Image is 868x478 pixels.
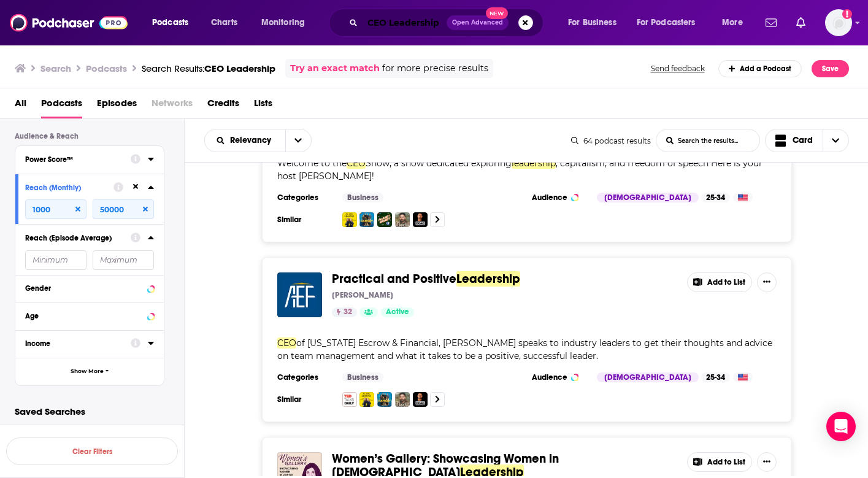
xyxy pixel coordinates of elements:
[842,9,852,19] svg: Email not verified
[97,93,137,118] a: Episodes
[25,336,131,351] button: Income
[144,13,204,33] button: open menu
[532,193,587,202] h3: Audience
[342,193,383,202] a: Business
[597,193,699,202] div: [DEMOGRAPHIC_DATA]
[277,337,296,349] span: CEO
[93,250,154,270] input: Maximum
[366,158,512,169] span: Show, a show dedicated exploring
[757,452,777,472] button: Show More Button
[826,412,856,441] div: Open Intercom Messenger
[825,9,852,36] span: Logged in as jbarbour
[761,12,782,33] a: Show notifications dropdown
[456,271,520,287] span: Leadership
[277,272,322,317] img: Practical and Positive Leadership
[207,93,239,118] a: Credits
[713,13,758,33] button: open menu
[687,272,752,292] button: Add to List
[40,63,71,74] h3: Search
[559,13,632,33] button: open menu
[277,193,332,202] h3: Categories
[285,129,311,152] button: open menu
[152,14,188,31] span: Podcasts
[25,155,123,164] div: Power Score™
[386,306,409,318] span: Active
[25,280,154,296] button: Gender
[86,63,127,74] h3: Podcasts
[344,306,352,318] span: 32
[342,392,357,407] img: TED Talks Daily
[15,93,26,118] a: All
[825,9,852,36] img: User Profile
[359,212,374,227] img: The Ramsey Show
[211,14,237,31] span: Charts
[277,158,347,169] span: Welcome to the
[332,307,357,317] a: 32
[812,60,849,77] button: Save
[342,372,383,382] a: Business
[340,9,555,37] div: Search podcasts, credits, & more...
[204,63,275,74] span: CEO Leadership
[15,406,164,417] p: Saved Searches
[203,13,245,33] a: Charts
[359,392,374,407] a: All Ears English Podcast
[637,14,696,31] span: For Podcasters
[6,438,178,465] button: Clear Filters
[395,392,410,407] img: On Purpose with Jay Shetty
[757,272,777,292] button: Show More Button
[687,452,752,472] button: Add to List
[25,312,144,320] div: Age
[261,14,305,31] span: Monitoring
[25,151,131,166] button: Power Score™
[447,15,509,30] button: Open AdvancedNew
[413,212,428,227] a: The Diary Of A CEO with Steven Bartlett
[142,63,275,74] a: Search Results:CEO Leadership
[204,129,312,152] h2: Choose List sort
[825,9,852,36] button: Show profile menu
[41,93,82,118] a: Podcasts
[277,372,332,382] h3: Categories
[701,372,730,382] div: 25-34
[568,14,616,31] span: For Business
[205,136,285,145] button: open menu
[512,158,556,169] span: leadership
[25,199,86,219] input: Minimum
[332,290,393,300] p: [PERSON_NAME]
[413,392,428,407] img: The Diary Of A CEO with Steven Bartlett
[718,60,802,77] a: Add a Podcast
[25,229,131,245] button: Reach (Episode Average)
[71,368,104,375] span: Show More
[452,20,503,26] span: Open Advanced
[332,271,456,287] span: Practical and Positive
[532,372,587,382] h3: Audience
[25,179,113,195] button: Reach (Monthly)
[230,136,275,145] span: Relevancy
[377,212,392,227] img: Planet Money
[629,13,713,33] button: open menu
[377,392,392,407] img: The Ramsey Show
[25,234,123,242] div: Reach (Episode Average)
[254,93,272,118] span: Lists
[93,199,154,219] input: Maximum
[25,339,123,348] div: Income
[290,61,380,75] a: Try an exact match
[10,11,128,34] img: Podchaser - Follow, Share and Rate Podcasts
[15,358,164,385] button: Show More
[765,129,850,152] h2: Choose View
[363,13,447,33] input: Search podcasts, credits, & more...
[15,132,164,141] p: Audience & Reach
[277,215,332,225] h3: Similar
[395,212,410,227] img: On Purpose with Jay Shetty
[597,372,699,382] div: [DEMOGRAPHIC_DATA]
[253,13,321,33] button: open menu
